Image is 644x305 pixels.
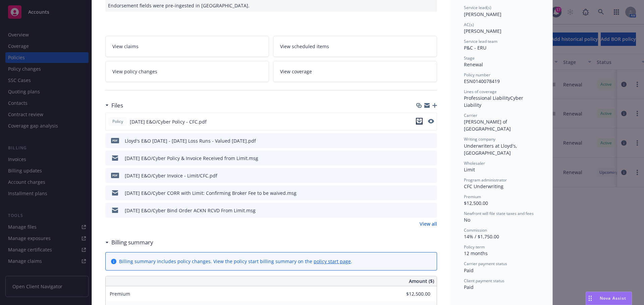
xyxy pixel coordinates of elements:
[125,155,258,162] div: [DATE] E&O/Cyber Policy & Invoice Received from Limit.msg
[464,244,485,250] span: Policy term
[464,95,510,101] span: Professional Liability
[464,261,507,266] span: Carrier payment status
[464,177,507,183] span: Program administrator
[464,250,488,256] span: 12 months
[464,11,501,17] span: [PERSON_NAME]
[391,289,434,299] input: 0.00
[105,61,269,82] a: View policy changes
[418,155,423,162] button: download file
[464,267,474,274] span: Paid
[464,61,483,68] span: Renewal
[464,95,525,108] span: Cyber Liability
[416,118,423,125] button: download file
[464,89,497,94] span: Lines of coverage
[464,233,499,240] span: 14% / $1,750.00
[464,183,503,189] span: CFC Underwriting
[111,138,119,143] span: pdf
[464,143,519,156] span: Underwriters at Lloyd's, [GEOGRAPHIC_DATA]
[418,137,423,144] button: download file
[125,137,256,144] div: Lloyd's E&O [DATE] - [DATE] Loss Runs - Valued [DATE].pdf
[418,207,423,214] button: download file
[464,194,481,200] span: Premium
[119,258,352,265] div: Billing summary includes policy changes. View the policy start billing summary on the .
[428,172,434,179] button: preview file
[464,72,490,78] span: Policy number
[428,155,434,162] button: preview file
[464,160,485,166] span: Wholesaler
[125,189,297,197] div: [DATE] E&O/Cyber CORR with Limit: Confirming Broker Fee to be waived.msg
[464,55,475,61] span: Stage
[586,292,632,305] button: Nova Assist
[273,61,437,82] a: View coverage
[105,36,269,57] a: View claims
[586,292,594,305] div: Drag to move
[464,28,501,34] span: [PERSON_NAME]
[418,172,423,179] button: download file
[409,278,434,285] span: Amount ($)
[428,189,434,197] button: preview file
[130,118,207,125] span: [DATE] E&O/Cyber Policy - CFC.pdf
[273,36,437,57] a: View scheduled items
[464,78,500,84] span: ESN0140078419
[112,43,139,50] span: View claims
[464,5,491,10] span: Service lead(s)
[110,291,130,297] span: Premium
[420,220,437,227] a: View all
[464,39,497,44] span: Service lead team
[111,238,153,247] h3: Billing summary
[105,238,153,247] div: Billing summary
[416,118,423,126] button: download file
[464,211,534,216] span: Newfront will file state taxes and fees
[464,22,474,27] span: AC(s)
[428,118,434,126] button: preview file
[112,68,157,75] span: View policy changes
[280,68,312,75] span: View coverage
[464,284,474,290] span: Paid
[464,227,487,233] span: Commission
[464,119,511,132] span: [PERSON_NAME] of [GEOGRAPHIC_DATA]
[111,101,123,110] h3: Files
[105,101,123,110] div: Files
[464,217,470,223] span: No
[280,43,329,50] span: View scheduled items
[111,119,124,125] span: Policy
[464,136,495,142] span: Writing company
[464,112,477,118] span: Carrier
[428,137,434,144] button: preview file
[125,172,217,179] div: [DATE] E&O/Cyber Invoice - Limit/CFC.pdf
[464,45,486,51] span: P&C - ERU
[111,173,119,178] span: pdf
[418,189,423,197] button: download file
[125,207,256,214] div: [DATE] E&O/Cyber Bind Order ACKN RCVD From Limit.msg
[314,258,351,264] a: policy start page
[464,278,504,284] span: Client payment status
[600,295,626,301] span: Nova Assist
[464,200,488,206] span: $12,500.00
[428,119,434,124] button: preview file
[464,166,475,173] span: Limit
[428,207,434,214] button: preview file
